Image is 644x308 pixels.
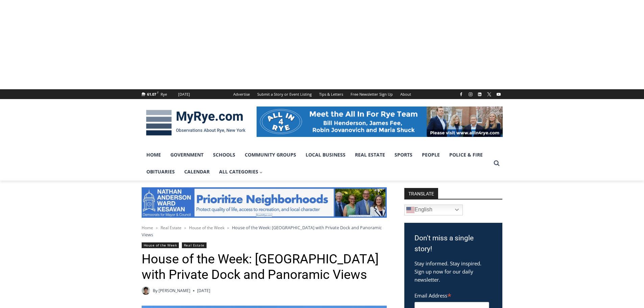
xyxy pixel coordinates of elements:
[142,252,387,282] h1: House of the Week: [GEOGRAPHIC_DATA] with Private Dock and Panoramic Views
[184,226,186,230] span: >
[227,226,229,230] span: >
[142,286,150,295] a: Author image
[404,205,463,215] a: English
[350,146,390,163] a: Real Estate
[142,224,382,237] span: House of the Week: [GEOGRAPHIC_DATA] with Private Dock and Panoramic Views
[180,163,214,180] a: Calendar
[414,259,492,284] p: Stay informed. Stay inspired. Sign up now for our daily newsletter.
[467,90,475,98] a: Instagram
[182,242,207,248] a: Real Estate
[254,89,315,99] a: Submit a Story or Event Listing
[445,146,487,163] a: Police & Fire
[414,289,489,301] label: Email Address
[214,163,268,180] a: All Categories
[476,90,484,98] a: Linkedin
[142,146,166,163] a: Home
[219,168,263,175] span: All Categories
[142,225,153,231] a: Home
[240,146,301,163] a: Community Groups
[491,157,503,169] button: View Search Form
[390,146,417,163] a: Sports
[161,225,182,231] a: Real Estate
[166,146,208,163] a: Government
[161,91,167,97] div: Rye
[414,233,492,254] h3: Don't miss a single story!
[347,89,397,99] a: Free Newsletter Sign Up
[404,188,438,199] strong: TRANSLATE
[406,206,414,214] img: en
[197,287,210,294] time: [DATE]
[142,105,250,140] img: MyRye.com
[189,225,224,231] a: House of the Week
[457,90,465,98] a: Facebook
[230,89,415,99] nav: Secondary Navigation
[230,89,254,99] a: Advertise
[178,91,190,97] div: [DATE]
[495,90,503,98] a: YouTube
[159,288,190,293] a: [PERSON_NAME]
[157,91,159,94] span: F
[208,146,240,163] a: Schools
[417,146,445,163] a: People
[142,242,179,248] a: House of the Week
[142,286,150,295] img: Patel, Devan - bio cropped 200x200
[142,224,387,238] nav: Breadcrumbs
[485,90,493,98] a: X
[142,146,491,181] nav: Primary Navigation
[397,89,415,99] a: About
[301,146,350,163] a: Local Business
[257,106,503,137] img: All in for Rye
[147,92,156,97] span: 61.07
[142,163,180,180] a: Obituaries
[153,287,158,294] span: By
[156,226,158,230] span: >
[315,89,347,99] a: Tips & Letters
